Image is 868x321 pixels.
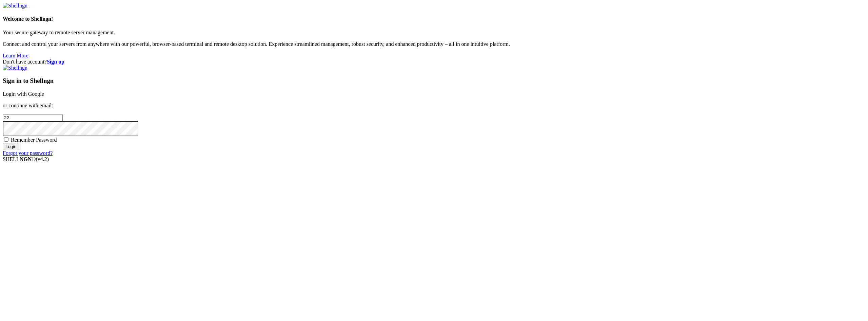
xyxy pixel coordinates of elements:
[3,91,44,97] a: Login with Google
[47,59,64,65] a: Sign up
[3,103,865,109] p: or continue with email:
[3,3,27,9] img: Shellngn
[3,114,63,121] input: Email address
[3,156,49,162] span: SHELL ©
[3,16,865,22] h4: Welcome to Shellngn!
[3,30,865,36] p: Your secure gateway to remote server management.
[36,156,49,162] span: 4.2.0
[20,156,32,162] b: NGN
[3,53,28,58] a: Learn More
[3,59,865,65] div: Don't have account?
[3,77,865,85] h3: Sign in to Shellngn
[11,137,57,143] span: Remember Password
[3,65,27,71] img: Shellngn
[3,41,865,47] p: Connect and control your servers from anywhere with our powerful, browser-based terminal and remo...
[4,137,8,142] input: Remember Password
[3,150,53,156] a: Forgot your password?
[3,143,19,150] input: Login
